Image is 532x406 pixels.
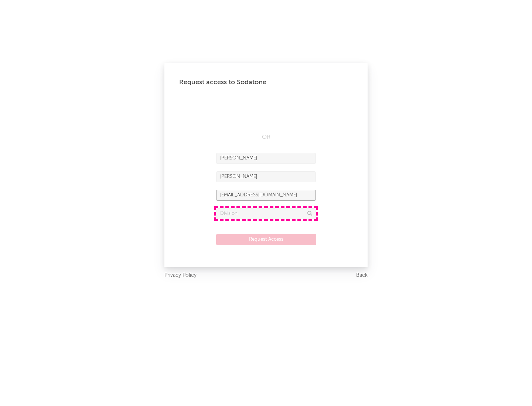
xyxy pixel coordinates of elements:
[216,208,316,219] input: Division
[356,271,368,280] a: Back
[216,190,316,201] input: Email
[179,78,353,87] div: Request access to Sodatone
[216,234,316,245] button: Request Access
[164,271,197,280] a: Privacy Policy
[216,171,316,182] input: Last Name
[216,133,316,142] div: OR
[216,153,316,164] input: First Name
